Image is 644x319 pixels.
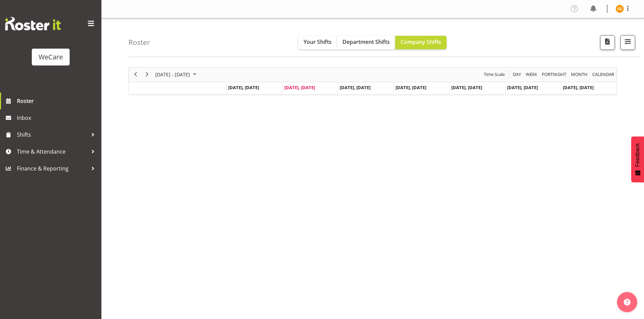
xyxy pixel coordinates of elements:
span: [DATE], [DATE] [451,84,482,90]
button: Time Scale [483,70,506,79]
span: Feedback [635,143,641,167]
button: Feedback - Show survey [631,136,644,182]
button: August 2025 [154,70,199,79]
h4: Roster [128,38,150,46]
span: Your Shifts [304,38,332,46]
button: Fortnight [541,70,568,79]
span: Finance & Reporting [17,163,88,174]
span: Roster [17,96,98,106]
button: Download a PDF of the roster according to the set date range. [600,35,615,50]
div: Timeline Week of August 12, 2025 [128,67,617,95]
span: Company Shifts [401,38,441,46]
img: Rosterit website logo [5,17,61,30]
button: Timeline Week [525,70,539,79]
button: Month [591,70,616,79]
div: August 11 - 17, 2025 [153,68,200,82]
button: Department Shifts [337,36,395,49]
span: [DATE], [DATE] [340,84,371,90]
img: help-xxl-2.png [624,299,630,305]
div: previous period [130,68,141,82]
button: Timeline Day [512,70,522,79]
img: sanjita-gurung11279.jpg [616,5,624,13]
span: [DATE], [DATE] [396,84,426,90]
button: Previous [131,70,140,79]
span: Time & Attendance [17,147,88,157]
span: Inbox [17,113,98,123]
span: [DATE], [DATE] [507,84,538,90]
button: Your Shifts [298,36,337,49]
button: Company Shifts [395,36,447,49]
button: Filter Shifts [620,35,635,50]
span: Month [570,70,588,79]
div: next period [141,68,153,82]
span: [DATE], [DATE] [284,84,315,90]
span: [DATE], [DATE] [563,84,594,90]
span: Time Scale [483,70,505,79]
span: calendar [592,70,615,79]
span: Week [525,70,538,79]
button: Timeline Month [570,70,589,79]
span: Department Shifts [342,38,390,46]
span: Fortnight [541,70,567,79]
span: [DATE], [DATE] [228,84,259,90]
div: WeCare [39,52,63,62]
span: Day [512,70,522,79]
button: Next [143,70,152,79]
span: [DATE] - [DATE] [154,70,191,79]
span: Shifts [17,130,88,140]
